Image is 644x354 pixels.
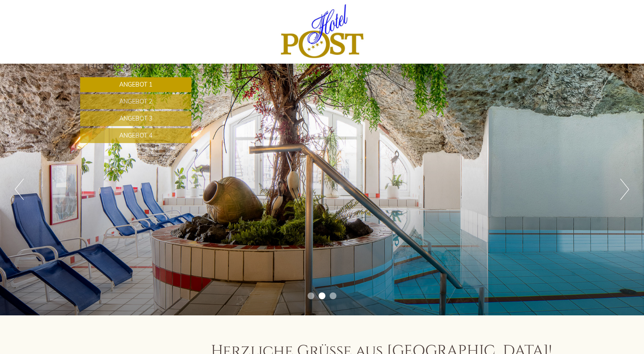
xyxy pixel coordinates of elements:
[119,132,152,139] span: Angebot 4
[119,98,152,105] span: Angebot 2
[80,57,191,73] div: Ihre Reservierung
[119,81,152,88] span: Angebot 1
[15,179,24,200] button: Previous
[119,115,152,122] span: Angebot 3
[620,179,629,200] button: Next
